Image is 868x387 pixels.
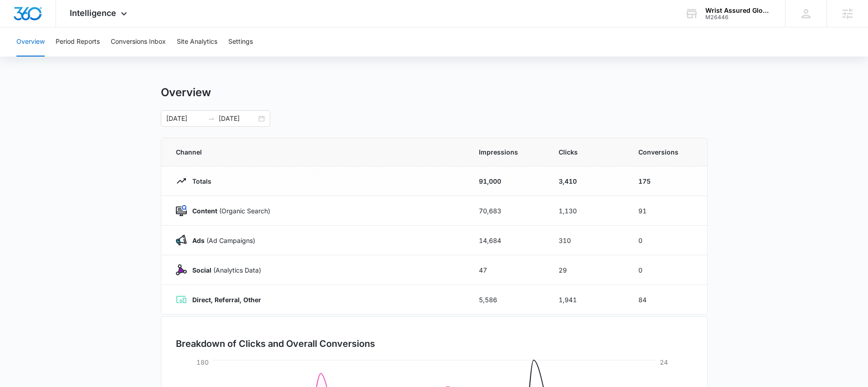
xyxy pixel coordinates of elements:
td: 91,000 [468,166,548,196]
div: account id [705,14,772,21]
td: 29 [548,255,627,285]
span: Impressions [479,147,537,157]
button: Period Reports [56,27,100,57]
span: Intelligence [70,8,116,18]
h1: Overview [161,86,211,99]
td: 3,410 [548,166,627,196]
td: 47 [468,255,548,285]
img: Social [176,264,187,275]
strong: Ads [192,237,205,244]
img: Content [176,205,187,216]
tspan: 180 [196,358,209,366]
span: Conversions [638,147,693,157]
input: Start date [166,114,204,124]
div: account name [705,7,772,14]
button: Site Analytics [177,27,217,57]
strong: Social [192,266,211,274]
p: Totals [187,176,211,186]
td: 5,586 [468,285,548,315]
td: 14,684 [468,226,548,255]
p: (Ad Campaigns) [187,236,255,245]
span: to [208,115,215,122]
td: 1,130 [548,196,627,226]
td: 310 [548,226,627,255]
td: 84 [627,285,707,315]
img: Ads [176,235,187,246]
h3: Breakdown of Clicks and Overall Conversions [176,337,375,351]
strong: Content [192,207,217,215]
span: swap-right [208,115,215,122]
input: End date [219,114,257,124]
tspan: 24 [660,358,668,366]
p: (Analytics Data) [187,265,261,275]
button: Conversions Inbox [111,27,166,57]
strong: Direct, Referral, Other [192,296,261,304]
td: 91 [627,196,707,226]
td: 0 [627,226,707,255]
td: 175 [627,166,707,196]
span: Clicks [559,147,616,157]
td: 70,683 [468,196,548,226]
button: Overview [16,27,45,57]
p: (Organic Search) [187,206,270,216]
button: Settings [228,27,253,57]
td: 1,941 [548,285,627,315]
span: Channel [176,147,457,157]
td: 0 [627,255,707,285]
